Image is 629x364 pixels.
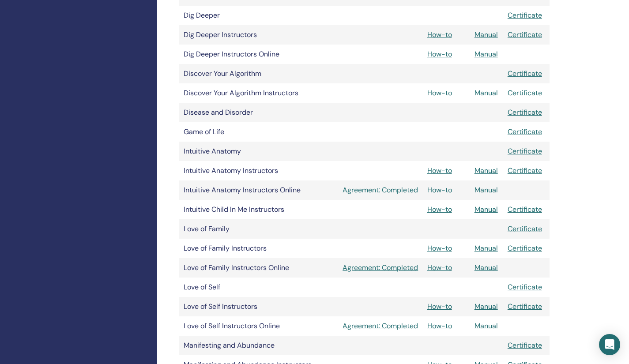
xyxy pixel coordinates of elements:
[179,316,338,336] td: Love of Self Instructors Online
[508,205,542,214] a: Certificate
[343,185,418,195] a: Agreement: Completed
[427,205,452,214] a: How-to
[427,302,452,311] a: How-to
[508,11,542,20] a: Certificate
[599,334,620,355] div: Open Intercom Messenger
[508,30,542,39] a: Certificate
[179,64,338,83] td: Discover Your Algorithm
[179,278,338,297] td: Love of Self
[179,161,338,180] td: Intuitive Anatomy Instructors
[427,244,452,253] a: How-to
[508,302,542,311] a: Certificate
[475,263,498,272] a: Manual
[179,142,338,161] td: Intuitive Anatomy
[179,258,338,278] td: Love of Family Instructors Online
[179,103,338,122] td: Disease and Disorder
[427,88,452,98] a: How-to
[179,200,338,219] td: Intuitive Child In Me Instructors
[343,263,418,273] a: Agreement: Completed
[179,25,338,45] td: Dig Deeper Instructors
[179,6,338,25] td: Dig Deeper
[475,185,498,195] a: Manual
[508,166,542,175] a: Certificate
[179,219,338,239] td: Love of Family
[475,166,498,175] a: Manual
[427,321,452,330] a: How-to
[475,205,498,214] a: Manual
[475,302,498,311] a: Manual
[475,321,498,330] a: Manual
[343,321,418,331] a: Agreement: Completed
[179,239,338,258] td: Love of Family Instructors
[427,166,452,175] a: How-to
[179,297,338,316] td: Love of Self Instructors
[508,88,542,98] a: Certificate
[475,30,498,39] a: Manual
[179,45,338,64] td: Dig Deeper Instructors Online
[475,49,498,59] a: Manual
[179,83,338,103] td: Discover Your Algorithm Instructors
[508,127,542,136] a: Certificate
[508,224,542,233] a: Certificate
[475,88,498,98] a: Manual
[508,69,542,78] a: Certificate
[508,146,542,156] a: Certificate
[508,244,542,253] a: Certificate
[179,122,338,142] td: Game of Life
[508,341,542,350] a: Certificate
[427,185,452,195] a: How-to
[427,30,452,39] a: How-to
[475,244,498,253] a: Manual
[179,180,338,200] td: Intuitive Anatomy Instructors Online
[508,108,542,117] a: Certificate
[427,263,452,272] a: How-to
[179,336,338,355] td: Manifesting and Abundance
[427,49,452,59] a: How-to
[508,282,542,292] a: Certificate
